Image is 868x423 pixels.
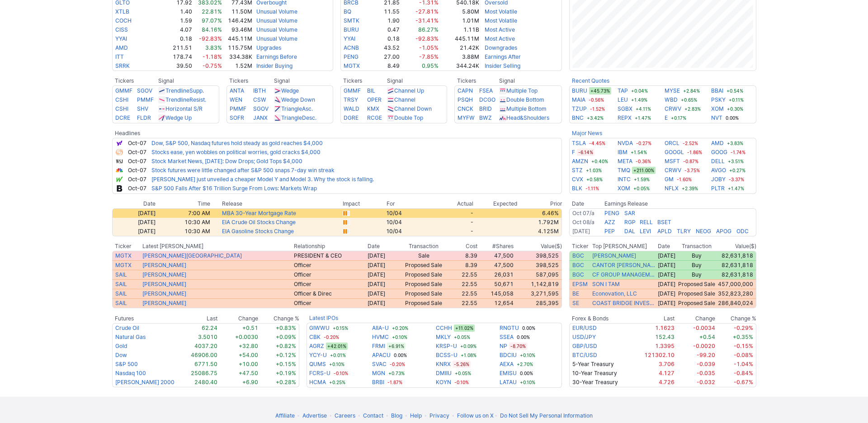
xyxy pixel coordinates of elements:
a: XOM [618,184,630,193]
span: +3.42% [585,114,605,122]
a: Privacy [429,412,449,419]
a: Advertise [302,412,327,419]
a: SGOV [137,87,152,94]
a: Multiple Bottom [506,105,547,112]
a: BSET [657,219,671,226]
th: Signal [387,76,448,85]
a: KRSP-U [436,342,457,351]
a: Channel [394,96,415,103]
span: +0.54% [725,87,745,94]
a: TriangleDesc. [281,114,316,121]
a: [PERSON_NAME] [142,262,186,268]
a: Multiple Top [506,87,538,94]
a: KNRX [436,360,451,369]
a: MBA 30-Year Mortgage Rate [222,210,296,216]
a: ORCL [665,139,679,148]
a: CNCK [458,105,473,112]
a: OPER [367,96,382,103]
a: AGRZ [309,342,324,351]
a: WEN [230,96,242,103]
td: 344.24K [439,61,480,71]
span: 22.81% [202,8,222,15]
a: Help [410,412,422,419]
a: Do Not Sell My Personal Information [500,412,593,419]
a: GM [665,175,674,184]
a: Oct 08/a [572,219,594,226]
a: USD/JPY [572,334,596,340]
a: RGP [624,219,636,226]
a: DAL [624,228,635,235]
a: Follow us on X [457,412,494,419]
a: Downgrades [485,44,517,51]
a: [PERSON_NAME] just unveiled a cheaper Model Y and Model 3. Why the stock is falling. [151,176,374,183]
a: FLDR [137,114,151,121]
span: 0.95% [422,62,439,69]
a: SON I TAM [592,281,620,288]
a: Most Volatile [485,8,517,15]
a: YYAI [115,35,127,42]
th: Tickers [226,76,274,85]
a: ACNB [344,44,359,51]
a: [PERSON_NAME] [142,300,186,306]
a: BLK [572,184,582,193]
a: COCH [115,17,132,24]
a: SGBX [618,104,632,113]
a: NVDA [618,139,633,148]
a: TrendlineSupp. [165,87,204,94]
a: Unusual Volume [256,17,297,24]
td: 1.40 [169,7,193,16]
a: BRID [479,105,492,112]
a: CVX [572,175,583,184]
td: 445.11M [439,34,480,43]
a: S&P 500 Falls After $16 Trillion Surge From Lows: Markets Wrap [151,185,317,192]
td: 0.18 [169,34,193,43]
a: Channel Down [394,105,432,112]
a: BURU [572,86,587,95]
a: Do Not Sell My Personal InformationDo Not Sell My Personal Information [500,412,593,419]
a: APACU [372,351,391,360]
td: 1.11B [439,25,480,34]
a: RNGTU [500,324,519,333]
a: MKLY [436,333,451,342]
a: PSQH [458,96,473,103]
a: SOFR [230,114,244,121]
a: NEOG [696,228,711,235]
a: WALD [344,105,359,112]
a: SE [572,300,579,306]
td: 3.88M [439,52,480,61]
a: MSFT [665,157,680,166]
a: EUR/USD [572,324,597,331]
a: Most Volatile [485,17,517,24]
a: Unusual Volume [256,35,297,42]
a: BGC [572,271,584,278]
a: MGN [372,369,385,378]
a: AMZN [572,157,588,166]
a: Stocks ease, yen wobbles on political worries, gold cracks $4,000 [151,149,321,155]
a: BTC/USD [572,352,597,358]
a: AMD [711,139,724,148]
a: PMMF [230,105,246,112]
a: IBTH [253,87,266,94]
a: BE [572,290,579,297]
a: BURU [344,26,359,33]
span: Asc. [302,105,313,112]
a: Recent Quotes [572,77,609,84]
td: 211.51 [169,43,193,52]
a: META [618,157,632,166]
a: RELL [640,219,653,226]
td: 8.49 [373,61,401,71]
th: Signal [274,76,333,85]
a: CRWV [665,104,681,113]
a: Nasdaq 100 [115,370,146,376]
a: CSHI [115,96,128,103]
a: CAPN [458,87,473,94]
span: +2.83% [683,105,702,113]
a: XOM [711,104,724,113]
a: BNC [572,113,584,122]
span: Desc. [302,114,316,121]
a: [PERSON_NAME] [592,252,636,259]
a: BIL [367,87,375,94]
a: SMTK [344,17,359,24]
a: CBK [309,333,321,342]
a: LEVI [640,228,651,235]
